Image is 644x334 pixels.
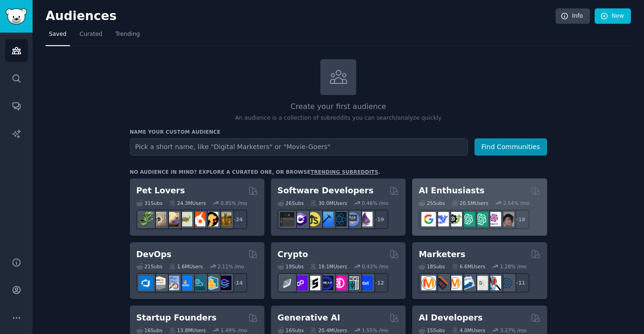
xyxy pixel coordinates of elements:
a: Saved [46,27,70,46]
div: 31 Sub s [136,200,163,206]
img: turtle [178,212,192,226]
img: content_marketing [421,276,436,290]
img: Docker_DevOps [165,276,179,290]
img: learnjavascript [306,212,320,226]
img: azuredevops [139,276,153,290]
div: 0.85 % /mo [221,200,247,206]
img: 0xPolygon [293,276,307,290]
img: defi_ [358,276,373,290]
button: Find Communities [475,138,547,156]
div: + 14 [228,273,247,293]
div: 19.1M Users [310,263,347,270]
h2: Generative AI [278,312,340,324]
div: + 19 [369,210,388,229]
img: DevOpsLinks [178,276,192,290]
input: Pick a short name, like "Digital Marketers" or "Movie-Goers" [130,138,468,156]
p: An audience is a collection of subreddits you can search/analyze quickly [130,114,547,123]
div: 15 Sub s [419,327,445,334]
img: MarketingResearch [487,276,501,290]
img: cockatiel [191,212,205,226]
div: 16 Sub s [278,327,304,334]
div: 2.11 % /mo [217,263,244,270]
div: 6.6M Users [452,263,486,270]
div: 3.27 % /mo [500,327,527,334]
img: PetAdvice [204,212,218,226]
div: 2.54 % /mo [503,200,529,206]
img: GoogleGeminiAI [421,212,436,226]
h2: Marketers [419,249,465,260]
h2: Software Developers [278,185,373,197]
a: Curated [76,27,106,46]
img: software [280,212,294,226]
h2: Crypto [278,249,308,260]
img: OnlineMarketing [500,276,514,290]
img: ethfinance [280,276,294,290]
img: Emailmarketing [461,276,475,290]
div: 1.49 % /mo [221,327,247,334]
img: ethstaker [306,276,320,290]
img: chatgpt_promptDesign [461,212,475,226]
div: + 24 [228,210,247,229]
img: AItoolsCatalog [447,212,462,226]
a: Trending [112,27,143,46]
img: AskMarketing [447,276,462,290]
div: No audience in mind? Explore a curated one, or browse . [130,169,380,175]
div: 26 Sub s [278,200,304,206]
div: 0.43 % /mo [362,263,388,270]
div: 4.0M Users [452,327,486,334]
div: 19 Sub s [278,263,304,270]
a: trending subreddits [311,169,378,175]
div: 13.8M Users [169,327,206,334]
a: Info [556,8,590,24]
img: ballpython [152,212,166,226]
div: 0.46 % /mo [362,200,388,206]
div: + 12 [369,273,388,293]
span: Saved [49,30,67,39]
img: GummySearch logo [6,8,27,25]
div: 20.4M Users [310,327,347,334]
div: 1.28 % /mo [500,263,527,270]
h2: Startup Founders [136,312,217,324]
div: + 18 [510,210,529,229]
span: Curated [80,30,102,39]
h2: Pet Lovers [136,185,185,197]
div: 1.55 % /mo [362,327,388,334]
h2: AI Enthusiasts [419,185,484,197]
h2: Audiences [46,9,556,24]
img: web3 [319,276,333,290]
img: OpenAIDev [487,212,501,226]
img: googleads [474,276,488,290]
img: DeepSeek [434,212,449,226]
img: elixir [358,212,373,226]
img: ArtificalIntelligence [500,212,514,226]
h2: DevOps [136,249,172,260]
div: + 11 [510,273,529,293]
div: 20.5M Users [452,200,488,206]
span: Trending [115,30,140,39]
img: platformengineering [191,276,205,290]
div: 25 Sub s [419,200,445,206]
img: csharp [293,212,307,226]
h2: Create your first audience [130,101,547,113]
img: PlatformEngineers [217,276,231,290]
img: AskComputerScience [345,212,359,226]
img: leopardgeckos [165,212,179,226]
img: reactnative [332,212,346,226]
h2: AI Developers [419,312,482,324]
img: aws_cdk [204,276,218,290]
a: New [595,8,631,24]
div: 21 Sub s [136,263,163,270]
img: CryptoNews [345,276,359,290]
img: defiblockchain [332,276,346,290]
div: 1.6M Users [169,263,203,270]
div: 16 Sub s [136,327,163,334]
img: AWS_Certified_Experts [152,276,166,290]
div: 24.3M Users [169,200,206,206]
img: iOSProgramming [319,212,333,226]
img: herpetology [139,212,153,226]
img: dogbreed [217,212,231,226]
div: 30.0M Users [310,200,347,206]
img: bigseo [434,276,449,290]
div: 18 Sub s [419,263,445,270]
h3: Name your custom audience [130,129,547,135]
